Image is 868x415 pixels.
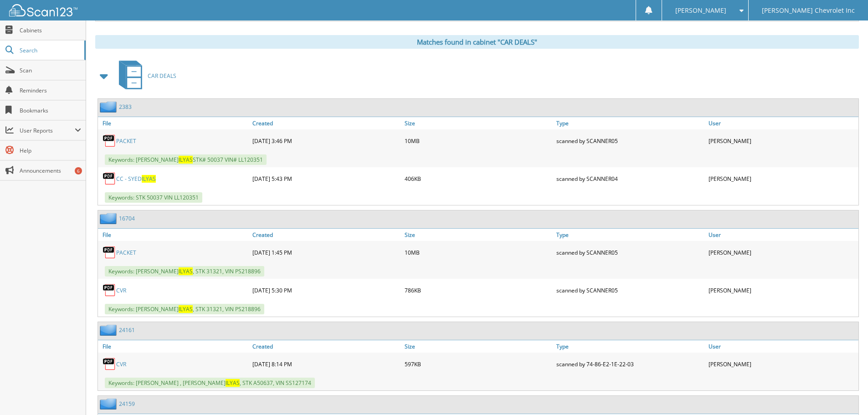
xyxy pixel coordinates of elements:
a: 16704 [119,215,135,222]
div: scanned by 74-86-E2-1E-22-03 [554,355,706,373]
div: [DATE] 3:46 PM [250,132,402,150]
div: scanned by SCANNER05 [554,243,706,261]
div: 6 [75,167,82,174]
a: CVR [116,287,126,294]
a: 24161 [119,326,135,334]
a: User [706,117,858,129]
a: PACKET [116,249,136,256]
span: Search [20,46,80,54]
span: Bookmarks [20,107,81,114]
div: 597KB [402,355,555,373]
div: 10MB [402,243,555,261]
a: 24159 [119,400,135,408]
div: [PERSON_NAME] [706,243,858,261]
div: 786KB [402,281,555,299]
div: [PERSON_NAME] [706,132,858,150]
img: folder2.png [100,398,119,410]
span: Keywords: [PERSON_NAME] STK# 50037 VIN# LL120351 [105,154,267,165]
span: User Reports [20,127,75,134]
a: File [98,229,250,241]
span: ILYAS [179,305,193,313]
a: Size [402,117,555,129]
span: Keywords: [PERSON_NAME] , [PERSON_NAME] , STK A50637, VIN SS127174 [105,378,315,388]
span: [PERSON_NAME] [675,8,726,13]
a: Type [554,229,706,241]
a: Created [250,340,402,353]
div: [DATE] 5:43 PM [250,169,402,188]
a: User [706,229,858,241]
span: Keywords: STK 50037 VIN LL120351 [105,192,202,203]
span: Cabinets [20,26,81,34]
a: Size [402,340,555,353]
div: [PERSON_NAME] [706,281,858,299]
div: [PERSON_NAME] [706,355,858,373]
img: PDF.png [103,246,116,259]
img: PDF.png [103,283,116,297]
img: folder2.png [100,101,119,113]
a: Size [402,229,555,241]
div: Matches found in cabinet "CAR DEALS" [95,35,859,49]
div: [PERSON_NAME] [706,169,858,188]
span: Keywords: [PERSON_NAME] , STK 31321, VIN PS218896 [105,266,264,277]
span: Help [20,147,81,154]
iframe: Chat Widget [822,371,868,415]
a: CAR DEALS [113,58,176,94]
a: Type [554,117,706,129]
img: PDF.png [103,357,116,371]
a: User [706,340,858,353]
span: Keywords: [PERSON_NAME] , STK 31321, VIN PS218896 [105,304,264,314]
span: ILYAS [142,175,156,183]
img: folder2.png [100,324,119,336]
img: folder2.png [100,213,119,224]
a: Created [250,229,402,241]
img: PDF.png [103,172,116,185]
div: [DATE] 1:45 PM [250,243,402,261]
div: scanned by SCANNER04 [554,169,706,188]
a: PACKET [116,137,136,145]
span: [PERSON_NAME] Chevrolet Inc [762,8,855,13]
a: 2383 [119,103,132,111]
img: PDF.png [103,134,116,148]
span: CAR DEALS [148,72,176,80]
div: scanned by SCANNER05 [554,281,706,299]
span: ILYAS [179,267,193,275]
div: [DATE] 8:14 PM [250,355,402,373]
span: Reminders [20,87,81,94]
a: File [98,340,250,353]
span: ILYAS [179,156,193,164]
div: 406KB [402,169,555,188]
span: Announcements [20,167,81,174]
a: CVR [116,360,126,368]
span: Scan [20,67,81,74]
a: CC - SYEDILYAS [116,175,156,183]
a: Created [250,117,402,129]
span: ILYAS [226,379,240,387]
a: Type [554,340,706,353]
img: scan123-logo-white.svg [9,4,77,16]
div: [DATE] 5:30 PM [250,281,402,299]
a: File [98,117,250,129]
div: 10MB [402,132,555,150]
div: scanned by SCANNER05 [554,132,706,150]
